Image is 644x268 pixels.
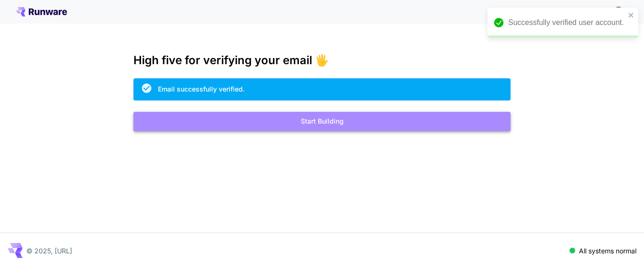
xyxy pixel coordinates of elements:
div: Successfully verified user account. [508,17,625,28]
button: In order to qualify for free credit, you need to sign up with a business email address and click ... [609,2,628,21]
button: Start Building [133,112,511,131]
p: All systems normal [579,246,636,256]
p: © 2025, [URL] [26,246,72,256]
button: close [628,11,635,19]
h3: High five for verifying your email 🖐️ [133,54,511,67]
div: Email successfully verified. [158,84,245,94]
